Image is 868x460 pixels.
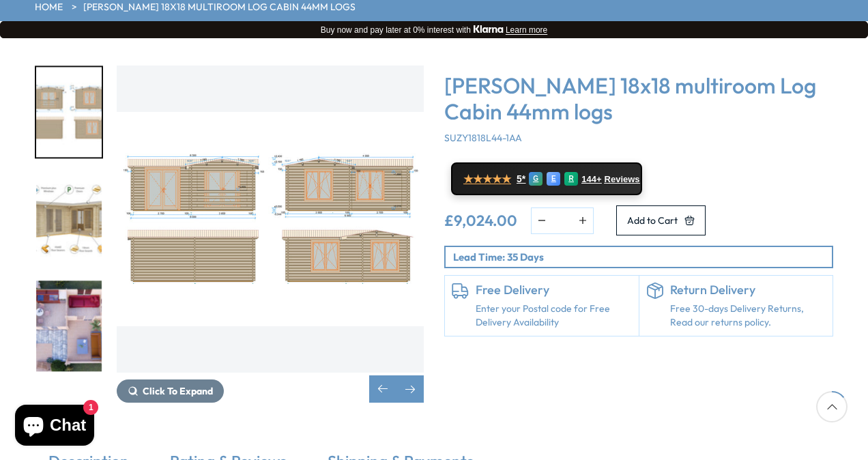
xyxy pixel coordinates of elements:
[444,132,522,144] span: SUZY1818L44-1AA
[564,172,578,186] div: R
[670,283,826,298] h6: Return Delivery
[117,66,424,403] div: 5 / 7
[35,279,103,373] div: 7 / 7
[83,1,356,14] a: [PERSON_NAME] 18x18 multiroom Log Cabin 44mm logs
[117,66,424,373] img: Shire Suzy 18x18 multiroom Log Cabin 44mm logs - Best Shed
[451,162,642,195] a: ★★★★★ 5* G E R 144+ Reviews
[605,174,640,185] span: Reviews
[396,375,424,403] div: Next slide
[581,174,601,185] span: 144+
[547,172,560,186] div: E
[35,66,103,159] div: 5 / 7
[444,213,517,228] ins: £9,024.00
[36,281,102,371] img: Suzy3_2x6-2_5S31896-3_320c29eb-a9c1-4bc9-8106-708d0559d94e_200x200.jpg
[369,375,396,403] div: Previous slide
[117,379,224,403] button: Click To Expand
[11,405,98,449] inbox-online-store-chat: Shopify online store chat
[36,67,102,158] img: Suzy3_2x6-2_5S31896-elevations_b67a65c6-cd6a-4bb4-bea4-cf1d5b0f92b6_200x200.jpg
[616,205,706,235] button: Add to Cart
[143,385,213,397] span: Click To Expand
[35,173,103,266] div: 6 / 7
[36,174,102,265] img: Suzy3_2x6-2_5S31896-specification_5e208d22-2402-46f8-a035-e25c8becdf48_200x200.jpg
[670,302,826,329] p: Free 30-days Delivery Returns, Read our returns policy.
[476,283,632,298] h6: Free Delivery
[529,172,542,186] div: G
[627,216,678,225] span: Add to Cart
[444,72,833,125] h3: [PERSON_NAME] 18x18 multiroom Log Cabin 44mm logs
[453,250,832,264] p: Lead Time: 35 Days
[463,173,511,186] span: ★★★★★
[476,302,632,329] a: Enter your Postal code for Free Delivery Availability
[35,1,63,14] a: HOME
